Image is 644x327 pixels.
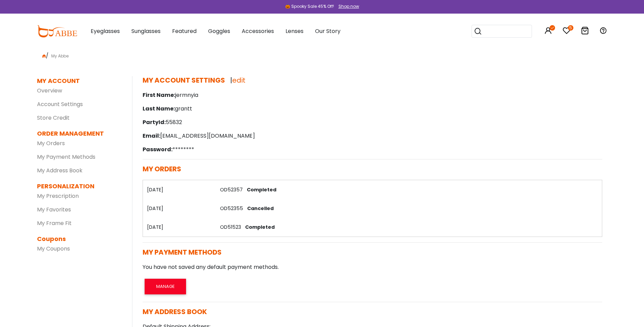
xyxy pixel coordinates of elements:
th: [DATE] [143,180,216,199]
i: 5 [568,25,573,31]
span: First Name: [143,91,175,99]
span: Eyeglasses [91,27,120,35]
button: MANAGE [145,279,186,294]
th: [DATE] [143,199,216,218]
span: Accessories [242,27,274,35]
span: Goggles [208,27,230,35]
a: My Prescription [37,192,79,200]
th: [DATE] [143,218,216,237]
a: OD52357 [220,186,243,193]
dt: MY ACCOUNT [37,76,80,85]
img: home.png [42,54,46,58]
div: / [37,49,607,60]
font: 55832 [166,118,182,126]
span: Password: [143,145,172,153]
a: MANAGE [143,282,188,290]
div: Shop now [338,3,359,10]
a: My Coupons [37,245,70,253]
span: Lenses [286,27,303,35]
font: jermnyia [175,91,198,99]
span: Completed [242,224,275,230]
span: MY PAYMENT METHODS [143,247,222,257]
dt: ORDER MANAGEMENT [37,129,122,138]
span: MY ADDRESS BOOK [143,307,207,316]
span: Our Story [315,27,341,35]
a: My Frame Fit [37,219,72,227]
dt: Coupons [37,234,122,243]
span: MY ACCOUNT SETTINGS [143,75,225,85]
a: Shop now [335,3,359,9]
p: You have not saved any default payment methods. [143,263,602,271]
span: Last Name: [143,105,175,113]
a: edit [232,75,245,85]
a: Overview [37,87,62,94]
span: MY ORDERS [143,164,181,174]
a: My Favorites [37,206,71,213]
div: 🎃 Spooky Sale 45% Off! [285,3,334,10]
font: [EMAIL_ADDRESS][DOMAIN_NAME] [160,132,255,140]
a: OD51523 [220,224,241,230]
a: Store Credit [37,114,70,122]
a: OD52355 [220,205,243,212]
a: My Orders [37,139,65,147]
a: Account Settings [37,100,83,108]
span: | [230,75,245,85]
a: My Address Book [37,167,82,174]
span: PartyId: [143,118,166,126]
font: grantt [175,105,192,113]
span: Featured [172,27,197,35]
dt: PERSONALIZATION [37,182,122,191]
span: Sunglasses [131,27,161,35]
span: Completed [244,186,276,193]
img: abbeglasses.com [37,25,77,37]
a: 5 [563,28,571,36]
span: Email: [143,132,160,140]
span: My Abbe [49,53,71,59]
a: My Payment Methods [37,153,95,161]
span: Cancelled [244,205,274,212]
